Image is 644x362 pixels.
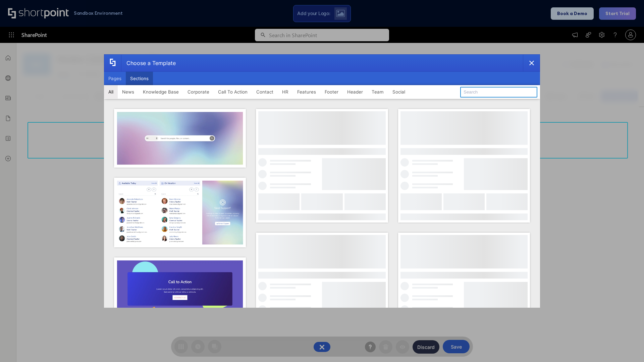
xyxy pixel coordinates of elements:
button: Pages [104,72,126,85]
button: Sections [126,72,153,85]
button: Knowledge Base [139,85,183,99]
button: Social [388,85,410,99]
button: All [104,85,118,99]
button: Contact [252,85,278,99]
button: News [118,85,139,99]
div: Choose a Template [121,55,176,71]
div: template selector [104,54,540,308]
iframe: Chat Widget [610,330,644,362]
button: Call To Action [214,85,252,99]
button: Header [343,85,367,99]
button: Team [367,85,388,99]
button: Footer [320,85,343,99]
input: Search [460,87,537,98]
button: HR [278,85,293,99]
button: Features [293,85,320,99]
button: Corporate [183,85,214,99]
